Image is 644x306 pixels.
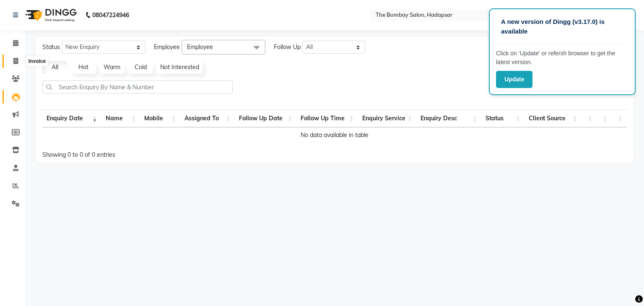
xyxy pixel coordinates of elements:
th: : activate to sort column ascending [597,109,612,127]
th: Name: activate to sort column ascending [101,109,140,127]
p: Click on ‘Update’ or refersh browser to get the latest version. [496,49,628,67]
th: Assigned To : activate to sort column ascending [180,109,235,127]
button: Update [496,71,532,88]
b: 08047224946 [92,3,129,27]
th: Follow Up Date: activate to sort column ascending [235,109,296,127]
span: Employee [154,43,180,52]
th: Status: activate to sort column ascending [481,109,525,127]
th: Client Source: activate to sort column ascending [525,109,582,127]
div: Invoice [26,56,48,66]
span: Follow Up [274,43,301,52]
th: Enquiry Date: activate to sort column ascending [42,109,101,127]
th: : activate to sort column ascending [582,109,597,127]
a: All [42,61,68,74]
input: Search Enquiry By Name & Number [42,80,233,93]
span: Employee [187,43,213,51]
div: Showing 0 to 0 of 0 entries [42,145,278,159]
th: Enquiry Desc: activate to sort column ascending [416,109,481,127]
td: No data available in table [42,127,627,143]
img: logo [21,3,79,27]
th: Follow Up Time : activate to sort column ascending [296,109,358,127]
a: Not Interested [156,61,203,74]
th: : activate to sort column ascending [612,109,627,127]
th: Mobile : activate to sort column ascending [140,109,180,127]
span: Status [42,43,60,52]
a: Cold [128,61,153,74]
th: Enquiry Service : activate to sort column ascending [358,109,416,127]
a: Hot [71,61,96,74]
a: Warm [99,61,125,74]
p: A new version of Dingg (v3.17.0) is available [501,17,623,36]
